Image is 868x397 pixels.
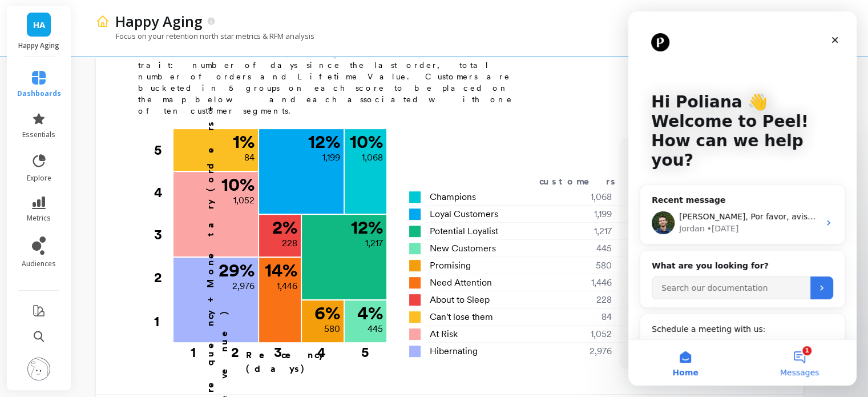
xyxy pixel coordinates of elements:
[626,259,676,272] p: 42
[265,261,297,279] p: 14 %
[544,276,626,290] div: 1,446
[365,236,383,250] p: 1,217
[169,343,217,355] div: 1
[430,276,492,290] span: Need Attention
[544,242,626,255] div: 445
[544,344,626,358] div: 2,976
[626,207,676,221] p: 52
[96,31,314,41] p: Focus on your retention north star metrics & RFM analysis
[27,358,50,380] img: profile picture
[22,130,55,139] span: essentials
[18,41,60,50] p: Happy Aging
[44,357,70,365] span: Home
[277,279,297,293] p: 1,446
[628,11,857,386] iframe: Intercom live chat
[18,18,27,27] img: logo_orange.svg
[246,348,386,376] p: Recency (days)
[344,343,386,355] div: 5
[22,259,56,268] span: audiences
[430,207,498,221] span: Loyal Customers
[244,151,255,165] p: 84
[120,66,130,75] img: tab_keywords_by_traffic_grey.svg
[51,211,76,223] div: Jordan
[272,218,297,236] p: 2 %
[430,327,458,341] span: At Risk
[133,67,183,75] div: Palavras-chave
[27,174,51,183] span: explore
[544,259,626,272] div: 580
[115,11,203,31] p: Happy Aging
[221,175,255,194] p: 10 %
[17,89,61,98] span: dashboards
[114,328,228,374] button: Messages
[430,224,498,238] span: Potential Loyalist
[626,224,676,238] p: 28
[154,171,172,214] div: 4
[18,30,27,39] img: website_grey.svg
[626,242,676,255] p: 11
[154,256,172,299] div: 2
[30,30,163,39] div: [PERSON_NAME]: [DOMAIN_NAME]
[152,357,191,365] span: Messages
[138,37,526,117] p: RFM stands for , , and , each corresponding to some key customer trait: number of days since the ...
[256,343,300,355] div: 3
[60,67,87,75] div: Domínio
[430,242,496,255] span: New Customers
[430,190,476,204] span: Champions
[430,259,471,272] span: Promising
[351,218,383,236] p: 12 %
[544,190,626,204] div: 1,068
[27,214,51,223] span: metrics
[430,344,478,358] span: Hibernating
[154,300,172,343] div: 1
[154,214,172,256] div: 3
[32,18,56,27] div: v 4.0.25
[33,18,45,31] span: HA
[430,293,490,307] span: About to Sleep
[544,207,626,221] div: 1,199
[626,344,676,358] p: 208
[47,66,56,75] img: tab_domain_overview_orange.svg
[539,175,632,189] div: customers
[23,265,182,288] input: Search our documentation
[213,343,257,355] div: 2
[322,151,340,165] p: 1,199
[430,310,493,324] span: Can't lose them
[308,133,340,151] p: 12 %
[626,310,676,324] p: 135
[544,327,626,341] div: 1,052
[23,312,205,324] div: Schedule a meeting with us:
[544,310,626,324] div: 84
[51,200,479,210] span: [PERSON_NAME], Por favor, avise-me quando partilhar o acesso do Shopify Collaborator comigo. Obri...
[23,248,205,260] h2: What are you looking for?
[362,151,383,165] p: 1,068
[544,224,626,238] div: 1,217
[314,304,340,322] p: 6 %
[626,327,676,341] p: 172
[544,293,626,307] div: 228
[233,194,255,207] p: 1,052
[282,236,297,250] p: 228
[300,343,344,355] div: 4
[324,322,340,336] p: 580
[368,322,383,336] p: 445
[182,265,205,288] button: Submit
[232,279,255,293] p: 2,976
[196,18,217,39] div: Close
[96,14,110,28] img: header icon
[154,129,172,171] div: 5
[79,211,111,223] div: • [DATE]
[626,190,676,204] p: 10
[350,133,383,151] p: 10 %
[626,276,676,290] p: 85
[233,133,255,151] p: 1 %
[219,261,255,279] p: 29 %
[357,304,383,322] p: 4 %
